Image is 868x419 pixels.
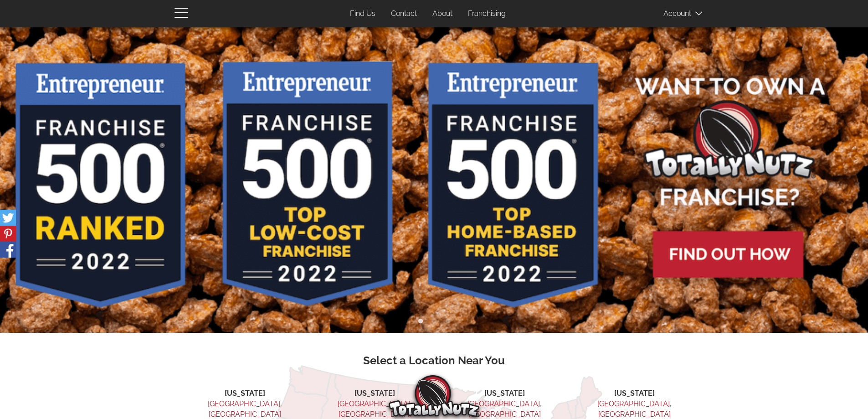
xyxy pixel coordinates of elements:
h3: Select a Location Near You [181,355,687,367]
a: Contact [384,5,424,23]
a: [GEOGRAPHIC_DATA], [GEOGRAPHIC_DATA] [208,399,282,419]
a: Find Us [343,5,382,23]
li: [US_STATE] [452,388,557,399]
a: About [426,5,459,23]
li: [US_STATE] [322,388,427,399]
button: 1 of 3 [416,317,425,326]
a: Franchising [461,5,513,23]
li: [US_STATE] [192,388,298,399]
button: 3 of 3 [443,317,452,326]
img: Totally Nutz Logo [389,375,480,417]
button: 2 of 3 [430,317,439,326]
a: [GEOGRAPHIC_DATA], [GEOGRAPHIC_DATA] [338,399,412,419]
a: [GEOGRAPHIC_DATA], [GEOGRAPHIC_DATA] [597,399,672,419]
a: [GEOGRAPHIC_DATA], [GEOGRAPHIC_DATA] [467,399,542,419]
li: [US_STATE] [582,388,687,399]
